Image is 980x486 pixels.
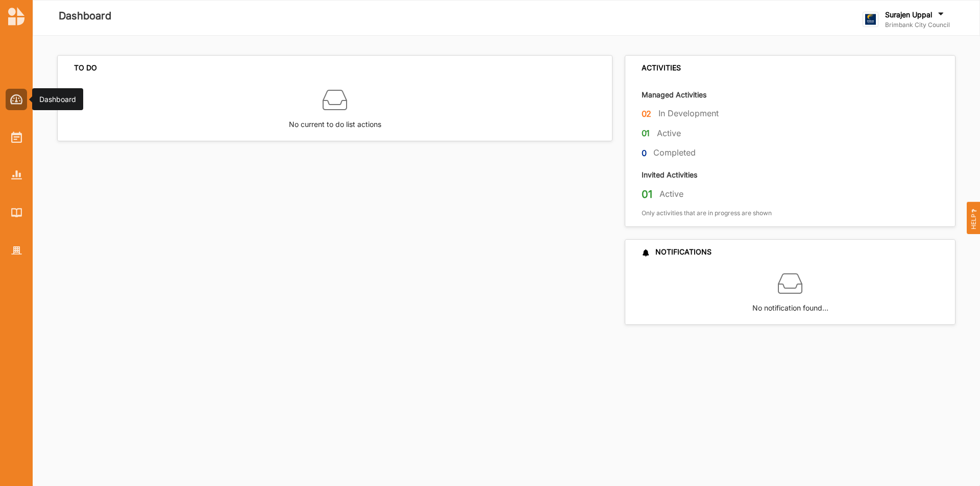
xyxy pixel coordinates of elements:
[642,147,647,160] label: 0
[74,63,97,72] div: TO DO
[752,296,828,314] label: No notification found…
[642,127,650,140] label: 01
[11,170,22,179] img: Reports
[642,108,652,120] label: 02
[10,94,23,105] img: Dashboard
[659,189,683,199] label: Active
[642,170,697,180] label: Invited Activities
[59,8,111,24] label: Dashboard
[885,10,932,19] label: Surajen Uppal
[642,90,706,99] label: Managed Activities
[885,21,950,29] label: Brimbank City Council
[289,112,381,130] label: No current to do list actions
[6,126,27,148] a: Activities
[11,132,22,143] img: Activities
[778,271,802,296] img: box
[658,108,719,119] label: In Development
[642,209,772,217] label: Only activities that are in progress are shown
[642,188,652,201] label: 01
[6,89,27,110] a: Dashboard
[6,164,27,186] a: Reports
[8,7,24,25] img: logo
[11,246,22,255] img: Organisation
[11,208,22,217] img: Library
[323,88,347,112] img: box
[642,247,712,257] div: NOTIFICATIONS
[642,63,681,72] div: ACTIVITIES
[657,128,681,139] label: Active
[863,12,878,28] img: logo
[6,202,27,223] a: Library
[39,94,76,105] div: Dashboard
[653,147,696,158] label: Completed
[6,240,27,261] a: Organisation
